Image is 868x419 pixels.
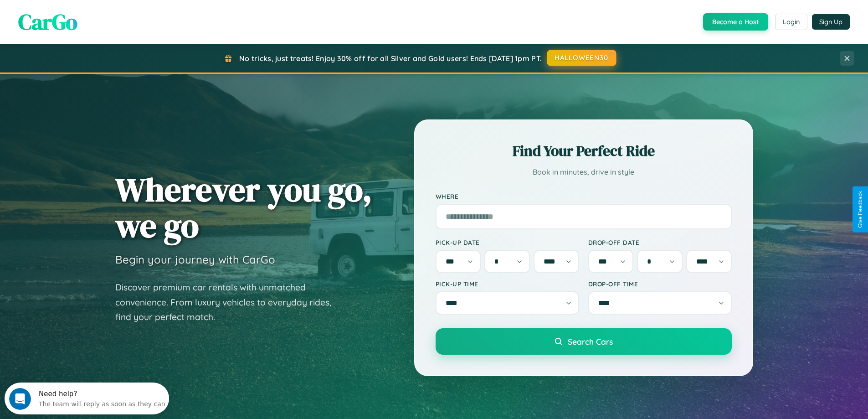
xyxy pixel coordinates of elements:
[436,166,732,179] p: Book in minutes, drive in style
[436,280,579,288] label: Pick-up Time
[588,280,732,288] label: Drop-off Time
[115,280,343,325] p: Discover premium car rentals with unmatched convenience. From luxury vehicles to everyday rides, ...
[436,328,732,355] button: Search Cars
[436,141,732,161] h2: Find Your Perfect Ride
[18,7,77,37] span: CarGo
[703,13,768,31] button: Become a Host
[34,8,161,15] div: Need help?
[436,192,732,200] label: Where
[436,238,579,246] label: Pick-up Date
[4,4,169,29] div: Open Intercom Messenger
[34,15,161,25] div: The team will reply as soon as they can
[857,191,863,228] div: Give Feedback
[115,171,372,243] h1: Wherever you go, we go
[9,388,31,410] iframe: Intercom live chat
[239,54,542,63] span: No tricks, just treats! Enjoy 30% off for all Silver and Gold users! Ends [DATE] 1pm PT.
[115,253,275,266] h3: Begin your journey with CarGo
[588,238,732,246] label: Drop-off Date
[812,14,850,30] button: Sign Up
[775,14,807,30] button: Login
[547,50,616,66] button: HALLOWEEN30
[5,383,169,414] iframe: Intercom live chat discovery launcher
[568,336,613,347] span: Search Cars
